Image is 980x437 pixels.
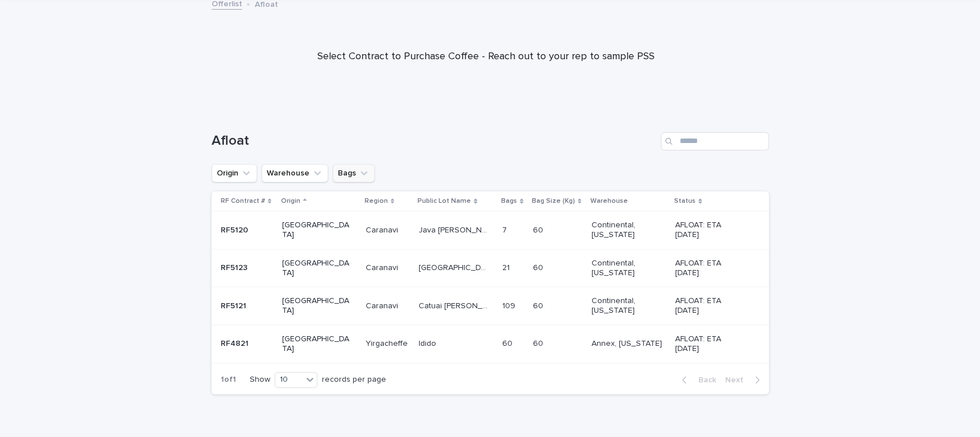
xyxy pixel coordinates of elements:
tr: RF4821RF4821 [GEOGRAPHIC_DATA]YirgacheffeYirgacheffe IdidoIdido 6060 6060 Annex, [US_STATE] AFLOA... [212,325,769,363]
button: Warehouse [262,164,328,182]
p: 109 [502,299,518,311]
button: Next [721,375,769,385]
p: [GEOGRAPHIC_DATA] [282,220,353,240]
button: Origin [212,164,257,182]
p: RF5123 [221,261,250,273]
p: AFLOAT: ETA [DATE] [675,334,746,354]
p: RF Contract # [221,195,265,207]
tr: RF5120RF5120 [GEOGRAPHIC_DATA]CaranaviCaranavi Java [PERSON_NAME]Java [PERSON_NAME] 77 6060 Conti... [212,211,769,250]
p: AFLOAT: ETA [DATE] [675,296,746,316]
p: 21 [502,261,512,273]
input: Search [661,132,769,150]
h1: Afloat [212,133,656,149]
p: RF4821 [221,337,251,349]
p: 1 of 1 [212,366,245,394]
tr: RF5123RF5123 [GEOGRAPHIC_DATA]CaranaviCaranavi [GEOGRAPHIC_DATA][GEOGRAPHIC_DATA] 2121 6060 Conti... [212,249,769,287]
p: Caranavi [366,261,400,273]
p: Caranavi [366,299,400,311]
p: AFLOAT: ETA [DATE] [675,259,746,278]
p: Public Lot Name [417,195,471,207]
p: Yirgacheffe [366,337,410,349]
p: Status [674,195,696,207]
p: Show [250,375,270,385]
span: Back [692,376,716,384]
p: Catuai [PERSON_NAME] [419,299,492,311]
p: Caranavi [366,223,400,235]
div: 10 [275,374,303,386]
p: 60 [502,337,515,349]
p: 60 [533,299,545,311]
p: [GEOGRAPHIC_DATA] [282,296,353,316]
p: RF5120 [221,223,250,235]
button: Back [673,375,721,385]
p: records per page [322,375,386,385]
p: [GEOGRAPHIC_DATA] [282,334,353,354]
p: Region [365,195,388,207]
p: 60 [533,337,545,349]
p: [GEOGRAPHIC_DATA] [282,259,353,278]
p: Warehouse [590,195,628,207]
span: Next [725,376,750,384]
tr: RF5121RF5121 [GEOGRAPHIC_DATA]CaranaviCaranavi Catuai [PERSON_NAME]Catuai [PERSON_NAME] 109109 60... [212,287,769,325]
p: 7 [502,223,509,235]
button: Bags [333,164,375,182]
p: Select Contract to Purchase Coffee - Reach out to your rep to sample PSS [258,51,713,63]
p: Bags [501,195,517,207]
p: 60 [533,261,545,273]
p: [GEOGRAPHIC_DATA] [419,261,492,273]
p: Java [PERSON_NAME] [419,223,492,235]
p: 60 [533,223,545,235]
p: AFLOAT: ETA [DATE] [675,220,746,240]
p: Origin [281,195,300,207]
p: Bag Size (Kg) [532,195,575,207]
p: Idido [419,337,439,349]
p: RF5121 [221,299,249,311]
